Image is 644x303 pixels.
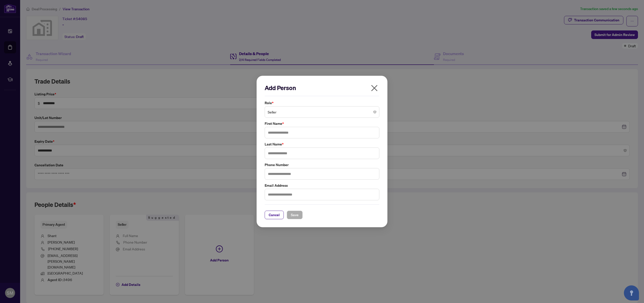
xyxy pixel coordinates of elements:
[265,162,379,168] label: Phone Number
[265,84,379,92] h2: Add Person
[265,121,379,126] label: First Name
[287,211,303,219] button: Save
[624,285,639,300] button: Open asap
[269,211,280,219] span: Cancel
[268,107,376,117] span: Seller
[265,183,379,188] label: Email Address
[373,110,376,113] span: close-circle
[265,141,379,147] label: Last Name
[265,211,284,219] button: Cancel
[265,100,379,106] label: Role
[370,84,378,92] span: close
